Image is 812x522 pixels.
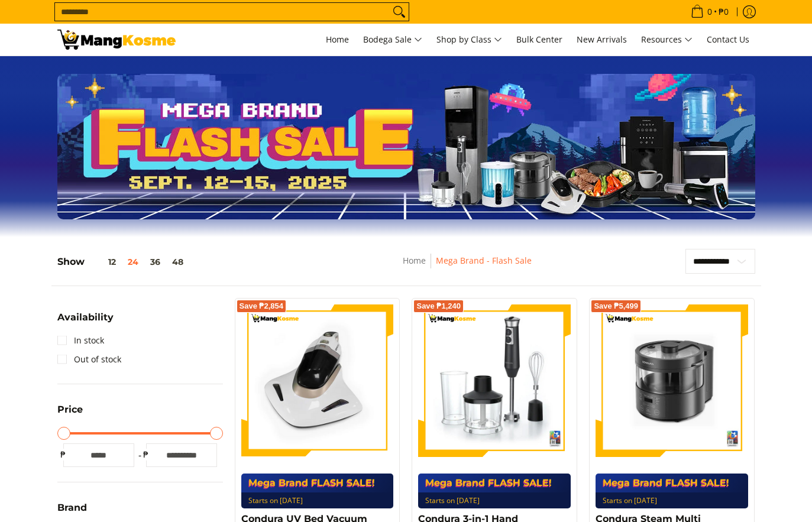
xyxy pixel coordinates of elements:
span: New Arrivals [577,34,627,45]
span: ₱ [140,449,152,461]
button: 12 [85,257,122,267]
a: Contact Us [701,24,755,56]
span: Brand [57,503,87,513]
img: Condura Steam Multi Cooker (Class A) [596,304,748,457]
button: 36 [144,257,166,267]
a: Home [320,24,355,56]
span: Contact Us [707,34,749,45]
span: ₱ [57,449,69,461]
img: MANG KOSME MEGA BRAND FLASH SALE: September 12-15, 2025 l Mang Kosme [57,30,176,50]
button: Search [390,3,409,21]
nav: Breadcrumbs [317,254,617,280]
span: • [687,5,732,18]
h5: Show [57,256,189,268]
span: Availability [57,313,114,322]
button: 48 [166,257,189,267]
img: condura-hand-blender-front-full-what's-in-the-box-view-mang-kosme [418,304,571,457]
span: Save ₱5,499 [594,303,638,310]
span: Resources [641,33,693,47]
span: Bulk Center [516,34,562,45]
nav: Main Menu [187,24,755,56]
summary: Open [57,405,83,423]
a: Home [403,255,426,266]
a: New Arrivals [571,24,633,56]
a: Shop by Class [431,24,508,56]
a: Bodega Sale [357,24,428,56]
img: Condura UV Bed Vacuum Cleaner (Class A) [241,304,394,457]
summary: Open [57,313,114,331]
a: In stock [57,331,104,350]
button: 24 [122,257,144,267]
span: Home [326,34,349,45]
summary: Open [57,503,87,521]
a: Resources [635,24,698,56]
span: Shop by Class [436,33,502,47]
span: Save ₱1,240 [416,303,461,310]
span: ₱0 [717,8,730,16]
span: Bodega Sale [363,33,422,47]
a: Out of stock [57,350,121,369]
a: Bulk Center [510,24,568,56]
span: Save ₱2,854 [240,303,284,310]
a: Mega Brand - Flash Sale [436,255,532,266]
span: Price [57,405,83,414]
span: 0 [706,8,714,16]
